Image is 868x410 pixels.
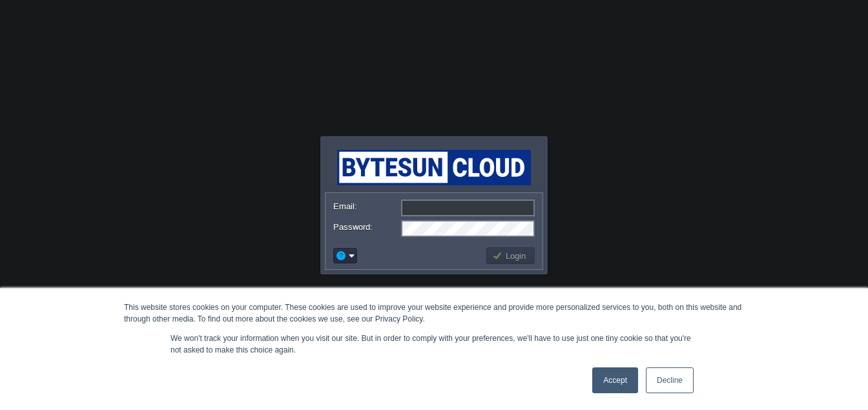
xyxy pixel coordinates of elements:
button: Login [492,250,530,261]
img: Bytesun Cloud [337,150,531,185]
a: Decline [646,367,694,393]
p: We won't track your information when you visit our site. But in order to comply with your prefere... [170,333,697,356]
label: Email: [333,200,400,213]
a: Accept [592,367,638,393]
div: This website stores cookies on your computer. These cookies are used to improve your website expe... [124,302,744,325]
label: Password: [333,220,400,234]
